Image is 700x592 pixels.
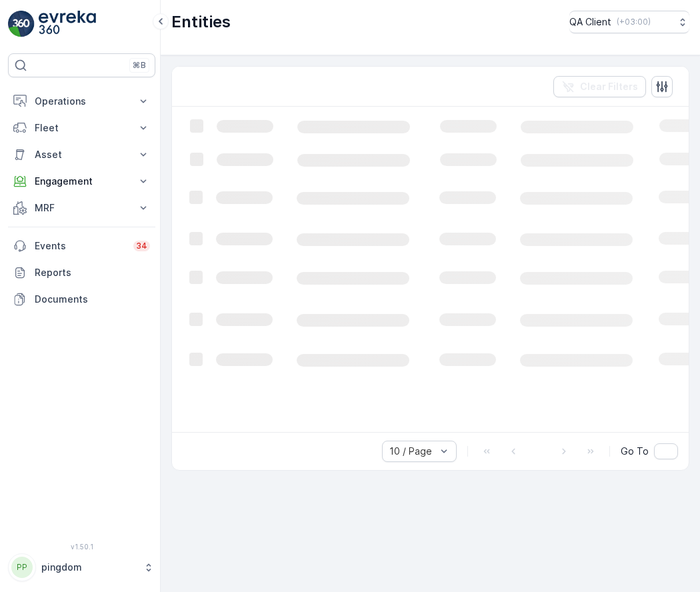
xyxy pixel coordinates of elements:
span: v 1.50.1 [8,543,155,551]
p: 34 [136,241,147,251]
p: Clear Filters [580,80,638,93]
img: logo [8,11,35,37]
p: QA Client [569,15,611,29]
button: Operations [8,88,155,115]
p: Engagement [35,175,129,188]
p: ( +03:00 ) [617,17,651,27]
a: Events34 [8,233,155,259]
button: Asset [8,141,155,168]
a: Documents [8,286,155,313]
button: QA Client(+03:00) [569,11,689,33]
p: Asset [35,148,129,161]
a: Reports [8,259,155,286]
p: Documents [35,293,150,306]
button: Fleet [8,115,155,141]
p: Events [35,239,125,253]
button: Engagement [8,168,155,195]
p: Entities [171,11,231,33]
button: MRF [8,195,155,221]
p: Fleet [35,121,129,135]
p: MRF [35,201,129,215]
img: logo_light-DOdMpM7g.png [39,11,96,37]
p: Operations [35,95,129,108]
p: Reports [35,266,150,279]
p: ⌘B [133,60,146,71]
p: pingdom [41,561,137,574]
button: Clear Filters [553,76,646,97]
button: PPpingdom [8,553,155,581]
span: Go To [621,445,649,458]
div: PP [11,557,33,578]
